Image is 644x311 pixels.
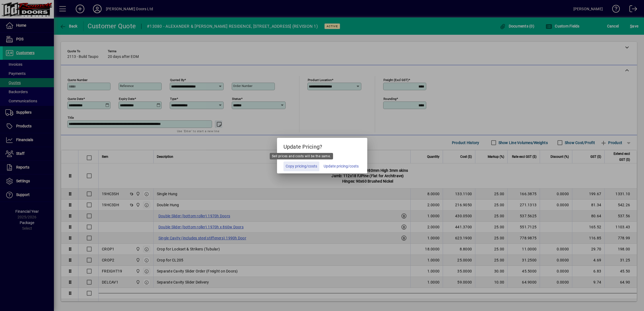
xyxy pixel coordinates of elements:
[283,162,319,171] button: Copy pricing/costs
[277,138,367,153] h5: Update Pricing?
[321,162,361,171] button: Update pricing/costs
[324,163,359,169] span: Update pricing/costs
[286,163,317,169] span: Copy pricing/costs
[270,153,333,159] div: Sell prices and costs will be the same.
